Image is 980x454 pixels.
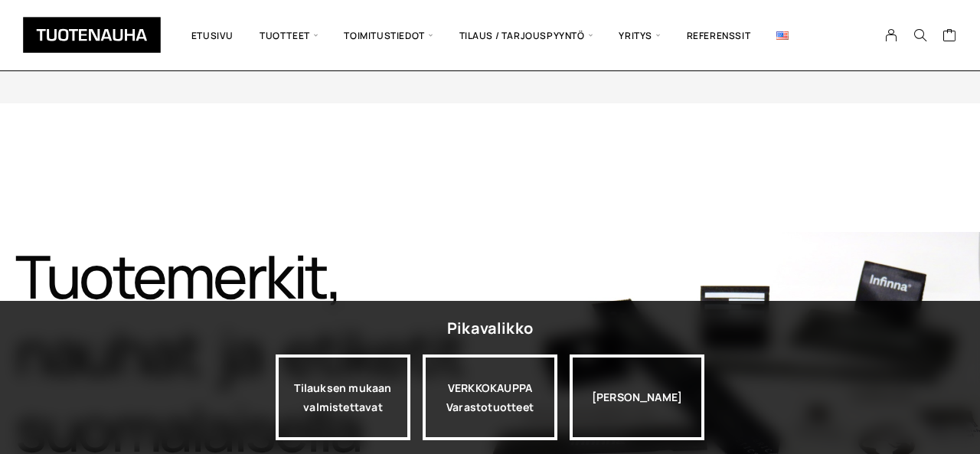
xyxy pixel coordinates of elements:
img: English [776,31,789,40]
button: Search [906,28,935,42]
a: VERKKOKAUPPAVarastotuotteet [423,354,557,440]
div: [PERSON_NAME] [570,354,704,440]
div: VERKKOKAUPPA Varastotuotteet [423,354,557,440]
a: Cart [942,28,957,46]
a: Tilauksen mukaan valmistettavat [276,354,410,440]
a: Referenssit [674,11,764,59]
span: Tuotteet [247,11,331,59]
div: Pikavalikko [447,315,533,342]
span: Toimitustiedot [331,11,446,59]
span: Yritys [606,11,673,59]
span: Tilaus / Tarjouspyyntö [446,11,606,59]
a: My Account [877,28,906,42]
a: Etusivu [178,11,247,59]
img: Tuotenauha Oy [23,17,161,53]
